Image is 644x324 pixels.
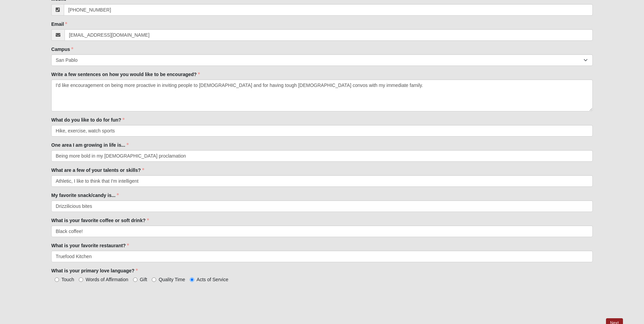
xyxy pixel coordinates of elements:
label: My favorite snack/candy is... [51,192,119,199]
label: What is your favorite restaurant? [51,242,129,249]
span: Quality Time [159,277,185,282]
span: Words of Affirmation [86,277,128,282]
span: Acts of Service [197,277,228,282]
span: Gift [140,277,147,282]
label: What is your favorite coffee or soft drink? [51,217,149,224]
label: What are a few of your talents or skills? [51,167,144,174]
label: Email [51,21,67,28]
label: Write a few sentences on how you would like to be encouraged? [51,71,200,78]
input: Words of Affirmation [79,277,83,282]
label: One area I am growing in life is... [51,142,129,148]
label: Campus [51,46,73,53]
input: Quality Time [152,277,156,282]
input: Gift [133,277,137,282]
label: What is your primary love language? [51,267,138,274]
span: Touch [61,277,74,282]
input: Touch [55,277,59,282]
label: What do you like to do for fun? [51,116,125,123]
input: Acts of Service [190,277,194,282]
